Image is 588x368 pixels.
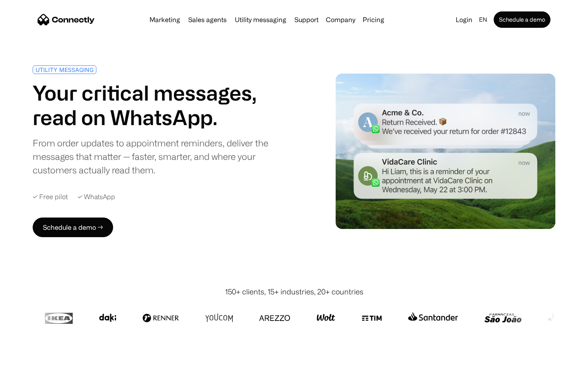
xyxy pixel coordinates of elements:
a: Support [291,16,322,23]
div: en [476,14,492,25]
div: UTILITY MESSAGING [36,67,94,73]
a: Marketing [146,16,183,23]
a: home [38,13,95,26]
h1: Your critical messages, read on WhatsApp. [33,81,291,130]
a: Utility messaging [232,16,290,23]
a: Sales agents [185,16,230,23]
a: Pricing [359,16,388,23]
div: Company [323,14,358,25]
a: Schedule a demo [494,11,550,28]
div: 150+ clients, 15+ industries, 20+ countries [225,286,363,297]
a: Schedule a demo → [33,218,113,237]
aside: Language selected: English [8,353,49,365]
a: Login [452,14,476,25]
div: ✓ WhatsApp [78,193,115,201]
div: ✓ Free pilot [33,193,68,201]
div: en [479,14,487,25]
ul: Language list [16,354,49,365]
div: From order updates to appointment reminders, deliver the messages that matter — faster, smarter, ... [33,136,291,177]
div: Company [326,14,355,25]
